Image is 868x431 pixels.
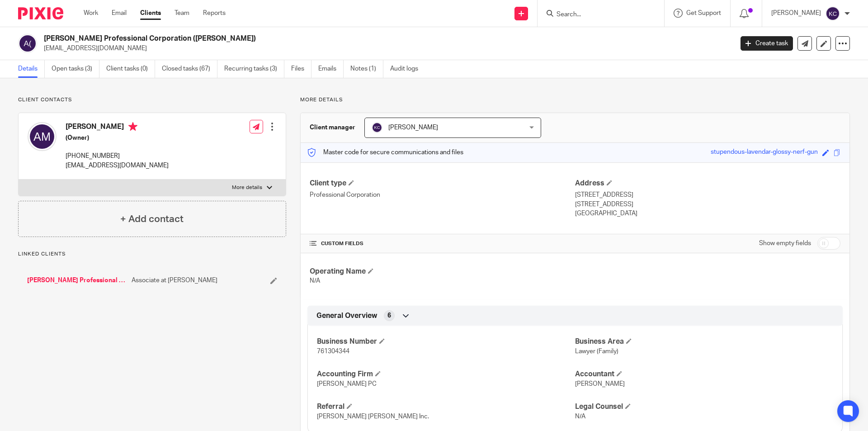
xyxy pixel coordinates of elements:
p: [EMAIL_ADDRESS][DOMAIN_NAME] [44,44,727,53]
a: Open tasks (3) [52,60,99,78]
span: [PERSON_NAME] [388,124,438,131]
a: Files [291,60,311,78]
span: Get Support [686,10,721,16]
h5: (Owner) [66,133,169,142]
span: General Overview [316,311,377,321]
a: Reports [203,9,226,18]
h4: Referral [317,402,575,412]
span: [PERSON_NAME] [575,381,625,387]
p: [STREET_ADDRESS] [575,190,840,199]
span: 6 [387,311,391,320]
p: [PHONE_NUMBER] [66,152,169,161]
h2: [PERSON_NAME] Professional Corporation ([PERSON_NAME]) [44,34,590,43]
a: Create task [741,36,793,51]
a: Team [175,9,189,18]
img: svg%3E [28,122,57,151]
p: Master code for secure communications and files [307,148,463,157]
a: Work [84,9,98,18]
span: Associate at [PERSON_NAME] [132,276,217,285]
img: svg%3E [826,6,840,21]
p: Client contacts [18,96,286,104]
p: More details [232,184,262,191]
img: Pixie [18,7,63,19]
a: Details [18,60,45,78]
span: Lawyer (Family) [575,348,618,355]
p: [EMAIL_ADDRESS][DOMAIN_NAME] [66,161,169,170]
p: [PERSON_NAME] [771,9,821,18]
h4: Address [575,179,840,188]
img: svg%3E [18,34,37,53]
h4: + Add contact [120,212,184,226]
div: stupendous-lavendar-glossy-nerf-gun [711,147,818,158]
p: [GEOGRAPHIC_DATA] [575,209,840,218]
a: Recurring tasks (3) [224,60,284,78]
a: Notes (1) [350,60,383,78]
span: N/A [575,413,585,420]
i: Primary [128,122,137,131]
label: Show empty fields [759,239,811,248]
a: [PERSON_NAME] Professional Corporation ([PERSON_NAME]) [27,276,127,285]
p: Linked clients [18,251,286,258]
h4: CUSTOM FIELDS [310,240,575,247]
input: Search [556,11,637,19]
a: Emails [318,60,344,78]
a: Email [112,9,127,18]
h4: Business Area [575,337,833,346]
h4: Accounting Firm [317,369,575,379]
span: 761304344 [317,348,349,355]
h4: Legal Counsel [575,402,833,412]
a: Clients [140,9,161,18]
h4: Accountant [575,369,833,379]
h4: Business Number [317,337,575,346]
p: [STREET_ADDRESS] [575,200,840,209]
span: N/A [310,278,320,284]
h4: Client type [310,179,575,188]
img: svg%3E [372,122,382,133]
span: [PERSON_NAME] [PERSON_NAME] Inc. [317,413,429,420]
p: More details [300,96,850,104]
h4: [PERSON_NAME] [66,122,169,133]
p: Professional Corporation [310,190,575,199]
h4: Operating Name [310,267,575,276]
span: [PERSON_NAME] PC [317,381,377,387]
a: Closed tasks (67) [162,60,217,78]
a: Client tasks (0) [106,60,155,78]
a: Audit logs [390,60,425,78]
h3: Client manager [310,123,355,132]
